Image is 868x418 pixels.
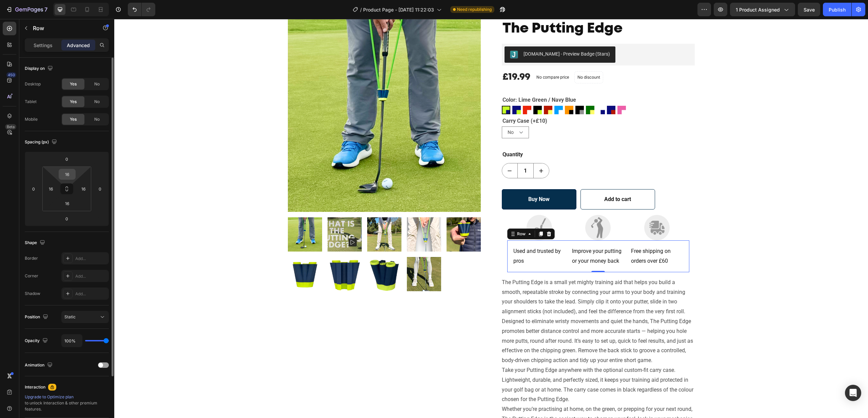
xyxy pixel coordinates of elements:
legend: Color: Lime Green / Navy Blue [388,76,462,87]
img: gempages_573830850110555205-9db1822d-bd0b-4d6d-9144-4ade69816d37.png [471,196,496,221]
div: Rich Text Editor. Editing area: main [457,227,511,248]
span: Free shipping on orders over £60 [517,229,556,245]
p: No compare price [422,56,455,60]
div: Tablet [25,99,37,105]
button: increment [419,144,435,159]
p: Row [33,24,91,32]
button: Judge.me - Preview Badge (Stars) [390,27,501,44]
div: to unlock Interaction & other premium features. [25,394,109,412]
div: 450 [6,72,16,78]
div: Add... [75,291,107,297]
span: Static [64,314,76,319]
div: Publish [829,6,846,13]
div: Interaction [25,384,45,390]
p: 7 [44,5,47,14]
div: Undo/Redo [128,3,155,16]
div: Shape [25,238,46,247]
input: 0 [95,184,105,194]
div: Beta [5,124,16,130]
button: Publish [823,3,851,16]
span: Yes [70,116,77,122]
input: quantity [403,144,419,159]
img: gempages_573830850110555205-11252a5a-2a56-45e7-8ab6-aafb11828fcc.png [412,196,438,221]
div: Display on [25,64,54,73]
div: [DOMAIN_NAME] - Preview Badge (Stars) [409,32,496,39]
span: Product Page - [DATE] 11:22:03 [363,6,434,13]
p: The Putting Edge is a small yet mighty training aid that helps you build a smooth, repeatable str... [388,260,571,296]
span: Save [804,7,815,13]
button: Add to cart [466,170,541,191]
span: / [360,6,362,13]
button: decrement [388,144,403,159]
span: Need republishing [457,6,492,13]
div: Buy Now [414,176,435,184]
span: Yes [70,99,77,105]
span: No [94,116,100,122]
div: Add to cart [490,176,517,185]
div: Add... [75,273,107,279]
input: Auto [62,335,82,347]
span: Improve your putting or your money back [458,229,507,245]
div: Opacity [25,336,49,345]
button: 7 [3,3,51,16]
div: Open Intercom Messenger [845,385,861,401]
span: No [94,81,100,87]
button: Static [61,311,109,323]
div: Rich Text Editor. Editing area: main [398,227,452,248]
div: Quantity [388,130,580,141]
div: Desktop [25,81,41,87]
p: No discount [463,55,486,61]
div: £19.99 [388,52,417,65]
img: Judgeme.png [396,32,404,40]
span: Yes [70,81,77,87]
input: l [78,184,88,194]
button: Buy Now [388,170,462,191]
div: Add... [75,256,107,262]
span: 1 product assigned [736,6,780,13]
div: Rich Text Editor. Editing area: main [516,227,570,248]
input: 0 [60,154,74,164]
p: Designed to eliminate wristy movements and quiet the hands, The Putting Edge promotes better dist... [388,299,579,344]
div: Mobile [25,116,38,122]
div: Spacing (px) [25,138,58,147]
p: Settings [34,42,53,49]
div: Upgrade to Optimize plan [25,394,109,400]
div: Border [25,255,38,261]
span: No [94,99,100,105]
button: 1 product assigned [730,3,795,16]
span: Used and trusted by pros [399,229,447,245]
input: 0 [28,184,39,194]
input: 0 [60,214,74,224]
input: l [46,184,56,194]
p: Advanced [67,42,90,49]
iframe: Design area [114,19,868,418]
legend: Carry Case (+£10) [388,97,434,108]
input: l [60,198,74,208]
button: Save [798,3,820,16]
div: Corner [25,273,38,279]
div: Position [25,313,50,322]
div: Animation [25,361,54,370]
p: Whether you’re practising at home, on the green, or prepping for your next round, The Putting Edg... [388,387,579,413]
img: gempages_573830850110555205-6b1f69f6-ac67-48fd-8b5e-237779d286cc.png [530,196,555,221]
div: Shadow [25,291,40,297]
p: Take your Putting Edge anywhere with the optional custom-fit carry case. Lightweight, durable, an... [388,348,579,383]
div: Row [401,212,413,218]
input: l [60,169,74,179]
